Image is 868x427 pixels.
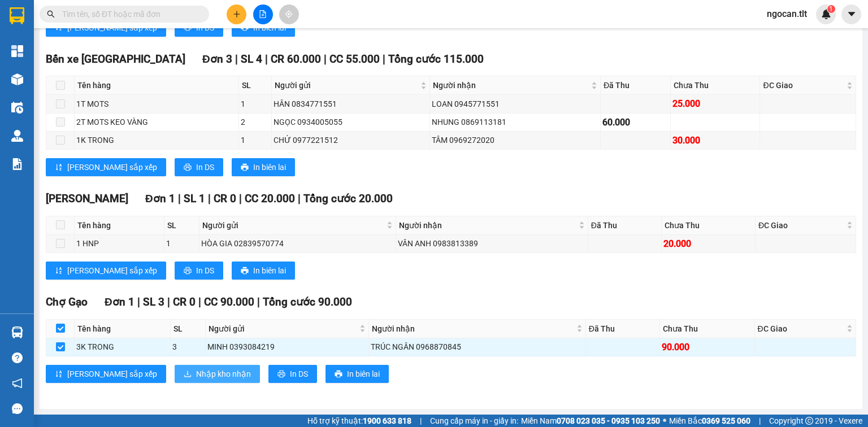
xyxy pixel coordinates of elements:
span: question-circle [12,352,23,363]
span: notification [12,378,23,389]
span: Người gửi [275,79,418,91]
span: | [265,53,268,66]
button: file-add [253,5,273,24]
span: 1 [829,5,833,13]
span: sort-ascending [55,370,63,379]
span: ngocan.tlt [758,7,816,21]
th: Đã Thu [586,320,660,338]
button: printerIn DS [268,365,317,383]
strong: 1900 633 818 [363,416,411,425]
span: caret-down [847,9,857,19]
span: CC 20.000 [245,192,295,205]
th: Tên hàng [75,76,239,95]
span: [PERSON_NAME] [46,192,128,205]
button: printerIn DS [175,262,223,280]
span: In DS [196,264,214,277]
button: printerIn DS [175,158,223,176]
span: | [257,295,260,308]
button: plus [227,5,246,24]
img: logo-vxr [10,7,24,24]
button: caret-down [841,5,861,24]
span: Đơn 1 [105,295,134,308]
div: MINH 0393084219 [207,341,367,353]
span: CR 0 [214,192,236,205]
span: Đơn 3 [202,53,232,66]
img: dashboard-icon [11,45,23,57]
span: Cung cấp máy in - giấy in: [430,415,518,427]
span: Người gửi [202,219,384,232]
span: CC 55.000 [329,53,380,66]
span: printer [184,267,192,276]
div: 25.000 [672,97,758,111]
th: Đã Thu [588,216,662,235]
span: ĐC Giao [763,79,844,91]
span: copyright [805,417,813,425]
span: | [167,295,170,308]
span: | [178,192,181,205]
span: CR 0 [173,295,196,308]
span: Nhập kho nhận [196,368,251,380]
th: Chưa Thu [671,76,760,95]
strong: 0708 023 035 - 0935 103 250 [557,416,660,425]
span: | [759,415,761,427]
div: VÂN ANH 0983813389 [398,237,585,250]
button: printerIn biên lai [232,158,295,176]
span: CR 60.000 [271,53,321,66]
span: Tổng cước 115.000 [388,53,484,66]
span: | [420,415,422,427]
th: Chưa Thu [660,320,755,338]
span: [PERSON_NAME] sắp xếp [67,368,157,380]
img: warehouse-icon [11,102,23,114]
span: | [208,192,211,205]
button: printerIn biên lai [232,262,295,280]
span: Miền Nam [521,415,660,427]
span: | [298,192,301,205]
span: CC 90.000 [204,295,254,308]
div: 90.000 [662,340,753,354]
div: NHUNG 0869113181 [432,116,598,128]
span: Người nhận [399,219,576,232]
div: 2 [241,116,270,128]
div: NGỌC 0934005055 [274,116,428,128]
img: warehouse-icon [11,326,23,338]
div: 1 HNP [76,237,162,250]
span: search [47,10,55,18]
span: Tổng cước 20.000 [303,192,393,205]
span: ĐC Giao [758,323,844,335]
span: Tổng cước 90.000 [263,295,352,308]
strong: 0369 525 060 [702,416,750,425]
div: 2T MOTS KEO VÀNG [76,116,237,128]
span: Miền Bắc [669,415,750,427]
span: [PERSON_NAME] sắp xếp [67,161,157,173]
span: Hỗ trợ kỹ thuật: [307,415,411,427]
span: In DS [290,368,308,380]
span: Người nhận [433,79,589,91]
th: Tên hàng [75,216,164,235]
span: | [239,192,242,205]
span: printer [184,163,192,172]
th: SL [239,76,272,95]
div: LOAN 0945771551 [432,98,598,110]
th: SL [171,320,206,338]
span: sort-ascending [55,163,63,172]
div: 1 [241,134,270,146]
div: 1 [166,237,197,250]
span: In biên lai [347,368,380,380]
span: In biên lai [253,264,286,277]
span: Đơn 1 [145,192,175,205]
div: HÂN 0834771551 [274,98,428,110]
div: 30.000 [672,133,758,147]
span: ĐC Giao [758,219,844,232]
span: printer [241,267,249,276]
span: | [198,295,201,308]
th: Đã Thu [601,76,671,95]
div: 60.000 [602,115,669,129]
span: aim [285,10,293,18]
button: downloadNhập kho nhận [175,365,260,383]
span: printer [277,370,285,379]
span: In biên lai [253,161,286,173]
div: CHỨ 0977221512 [274,134,428,146]
span: | [137,295,140,308]
span: Người nhận [372,323,574,335]
span: sort-ascending [55,267,63,276]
